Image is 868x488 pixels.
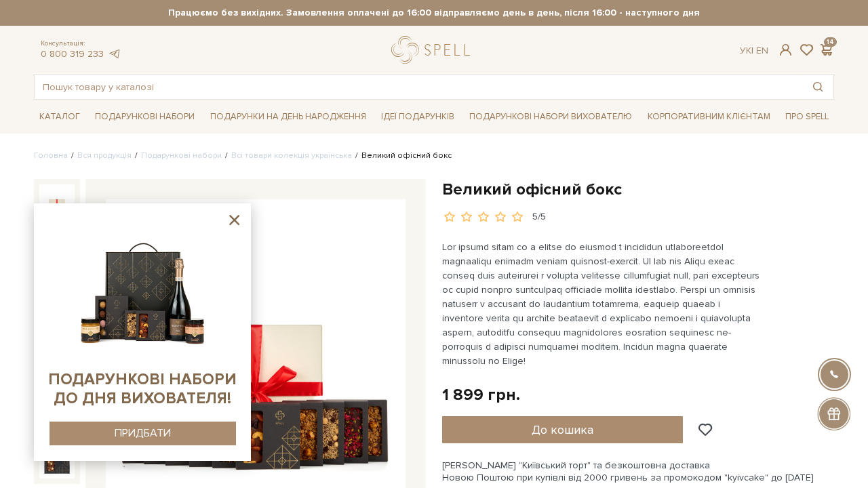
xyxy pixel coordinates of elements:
[34,150,68,161] a: Головна
[34,7,834,19] strong: Працюємо без вихідних. Замовлення оплачені до 16:00 відправляємо день в день, після 16:00 - насту...
[802,75,833,99] button: Пошук товару у каталозі
[464,105,637,128] a: Подарункові набори вихователю
[205,106,372,127] a: Подарунки на День народження
[90,106,200,127] a: Подарункові набори
[376,106,460,127] a: Ідеї подарунків
[34,106,85,127] a: Каталог
[780,106,834,127] a: Про Spell
[442,384,520,405] div: 1 899 грн.
[442,179,834,200] h1: Великий офісний бокс
[141,150,222,161] a: Подарункові набори
[41,39,121,48] span: Консультація:
[642,105,776,128] a: Корпоративним клієнтам
[231,150,352,161] a: Всі товари колекція українська
[41,48,104,60] a: 0 800 319 233
[532,211,546,224] div: 5/5
[751,45,753,56] span: |
[35,75,802,99] input: Пошук товару у каталозі
[77,150,132,161] a: Вся продукція
[532,422,593,437] span: До кошика
[740,45,768,57] div: Ук
[391,36,476,64] a: logo
[442,240,760,368] p: Lor ipsumd sitam co a elitse do eiusmod t incididun utlaboreetdol magnaaliqu enimadm veniam quisn...
[442,416,683,443] button: До кошика
[107,48,121,60] a: telegram
[39,184,75,220] img: Великий офісний бокс
[756,45,768,56] a: En
[442,460,834,484] div: [PERSON_NAME] "Київський торт" та безкоштовна доставка Новою Поштою при купівлі від 2000 гривень ...
[352,150,452,162] li: Великий офісний бокс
